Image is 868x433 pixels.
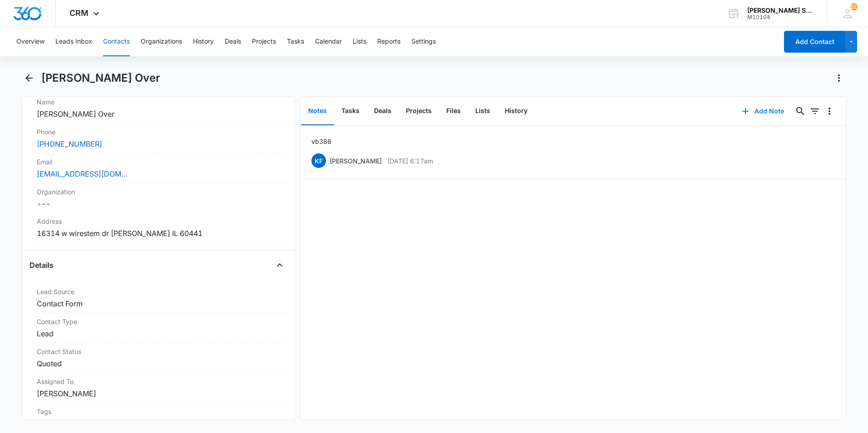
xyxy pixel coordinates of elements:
button: Overview [16,27,44,56]
button: Deals [225,27,241,56]
button: Files [439,97,468,125]
dd: Lead [37,328,280,339]
button: Actions [832,71,846,85]
h1: [PERSON_NAME] Over [41,71,160,85]
button: Organizations [141,27,182,56]
p: [PERSON_NAME] [330,156,382,166]
button: Projects [399,97,439,125]
dd: Quoted [37,358,280,369]
dd: [PERSON_NAME] [37,388,280,399]
button: Projects [252,27,276,56]
dd: --- [37,198,280,209]
button: Close [272,258,287,272]
label: Assigned To [37,377,280,386]
button: Filters [808,104,822,118]
div: account id [747,14,814,20]
button: Leads Inbox [55,27,92,56]
button: Notes [301,97,334,125]
div: Phone[PHONE_NUMBER] [30,123,287,153]
div: account name [747,7,814,14]
dd: [PERSON_NAME] Over [37,108,280,119]
label: Contact Type [37,317,280,326]
span: KF [311,153,326,168]
button: Tasks [287,27,304,56]
button: Lists [468,97,498,125]
div: Contact StatusQuoted [30,343,287,373]
button: Deals [367,97,399,125]
button: Settings [411,27,436,56]
button: Add Note [733,100,793,122]
div: notifications count [850,3,858,10]
div: Name[PERSON_NAME] Over [30,93,287,123]
button: Lists [353,27,366,56]
div: Lead SourceContact Form [30,283,287,313]
label: Phone [37,127,280,137]
dd: --- [37,418,280,429]
a: [PHONE_NUMBER] [37,138,102,149]
div: Address16314 w wirestem dr [PERSON_NAME] IL 60441 [30,213,287,243]
div: Email[EMAIL_ADDRESS][DOMAIN_NAME] [30,153,287,183]
label: Email [37,157,280,167]
button: Back [22,71,36,85]
label: Name [37,97,280,107]
dd: Contact Form [37,298,280,309]
div: Assigned To[PERSON_NAME] [30,373,287,403]
button: History [498,97,535,125]
a: [EMAIL_ADDRESS][DOMAIN_NAME] [37,168,128,179]
label: Address [37,216,280,226]
button: Tasks [334,97,367,125]
h4: Details [30,260,54,271]
button: Search... [793,104,808,118]
dd: 16314 w wirestem dr [PERSON_NAME] IL 60441 [37,228,280,239]
label: Lead Source [37,287,280,296]
button: Overflow Menu [822,104,837,118]
span: 221 [850,3,858,10]
label: Organization [37,187,280,197]
label: Contact Status [37,347,280,356]
span: CRM [69,8,89,18]
button: Add Contact [784,31,845,53]
p: [DATE] 6:17am [387,156,433,166]
button: Contacts [103,27,130,56]
label: Tags [37,407,280,416]
button: Reports [377,27,400,56]
button: Calendar [315,27,342,56]
p: vb3 86 [311,137,331,146]
div: Contact TypeLead [30,313,287,343]
div: Tags--- [30,403,287,433]
div: Organization--- [30,183,287,213]
button: History [193,27,214,56]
